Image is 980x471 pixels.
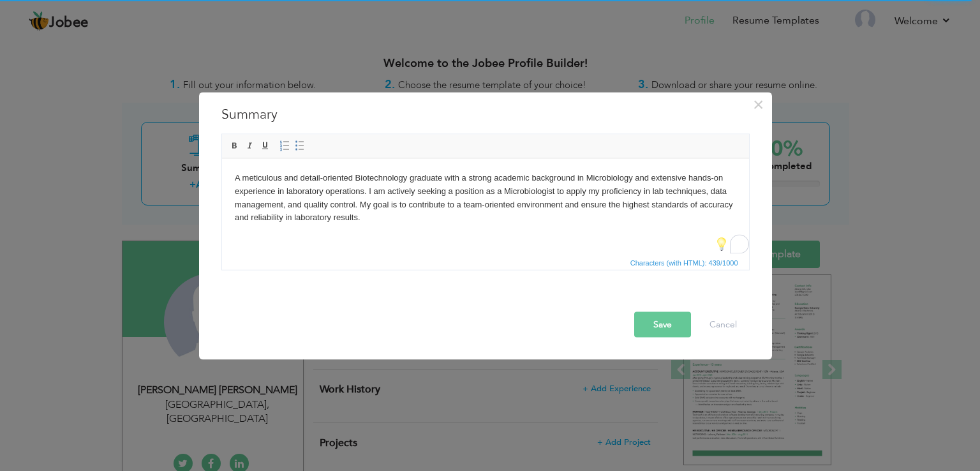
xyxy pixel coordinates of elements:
a: Insert/Remove Numbered List [278,139,292,153]
div: Statistics [628,257,742,269]
a: Italic [243,139,257,153]
a: Insert/Remove Bulleted List [293,139,307,153]
button: Cancel [697,312,750,338]
span: Characters (with HTML): 439/1000 [628,257,741,269]
button: Close [748,94,769,115]
span: × [753,93,764,116]
a: Bold [228,139,242,153]
button: Save [634,312,691,338]
iframe: Rich Text Editor, summaryEditor [222,159,749,255]
a: Underline [258,139,272,153]
h3: Summary [221,105,750,124]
